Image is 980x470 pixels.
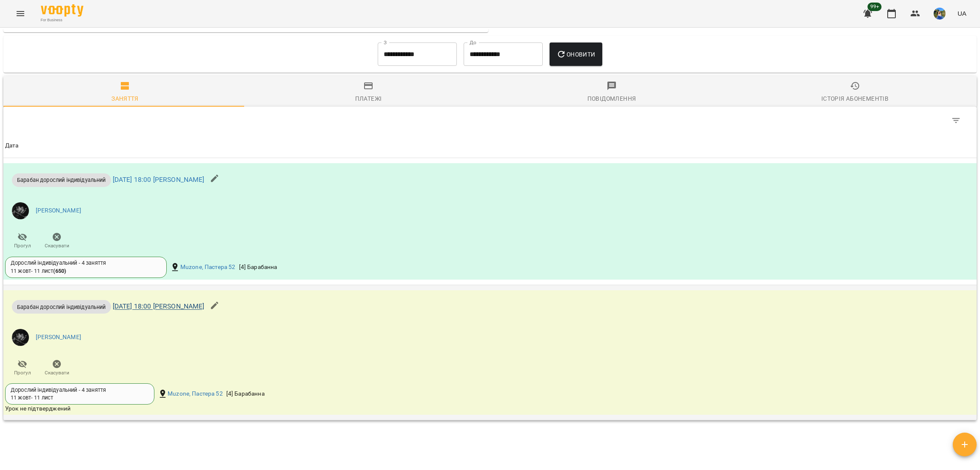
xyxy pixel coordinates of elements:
div: [4] Барабанна [225,388,266,400]
div: Заняття [111,93,139,104]
div: Дата [5,141,19,151]
div: Дорослий індивідуальний - 4 заняття11 жовт- 11 лист [5,383,154,405]
span: UA [957,9,966,18]
span: 99+ [868,3,882,11]
button: Скасувати [40,229,74,253]
img: Voopty Logo [41,4,83,17]
button: UA [954,6,970,21]
a: Muzone, Пастера 52 [180,263,236,272]
span: Прогул [14,242,31,249]
div: Дорослий індивідуальний - 4 заняття [11,386,149,394]
div: Sort [5,141,19,151]
b: ( 650 ) [53,268,66,274]
button: Оновити [550,42,602,66]
span: Скасувати [45,242,69,249]
img: 1e89187ef4379fa210f999b4f8978c3c.png [12,202,29,219]
div: Повідомлення [587,93,636,104]
div: Table Toolbar [3,107,977,134]
div: 11 жовт - 11 лист [11,394,53,402]
button: Прогул [5,229,40,253]
span: Барабан дорослий індивідуальний [12,176,111,184]
span: Скасувати [45,369,69,377]
span: Прогул [14,369,31,377]
div: [4] Барабанна [237,261,279,273]
div: Дорослий індивідуальний - 4 заняття11 жовт- 11 лист(650) [5,257,167,278]
button: Скасувати [40,356,74,380]
div: Урок не підтверджений [5,405,650,413]
button: Menu [10,3,31,24]
a: [PERSON_NAME] [36,207,81,215]
button: Фільтр [946,110,966,131]
a: [DATE] 18:00 [PERSON_NAME] [113,303,205,311]
span: For Business [41,17,83,23]
img: 0fc4f9d522d3542c56c5d1a1096ba97a.jpg [934,8,946,20]
button: Прогул [5,356,40,380]
a: [PERSON_NAME] [36,333,81,342]
img: 1e89187ef4379fa210f999b4f8978c3c.png [12,329,29,346]
div: Історія абонементів [821,93,889,104]
span: Оновити [556,49,595,59]
div: Дорослий індивідуальний - 4 заняття [11,259,161,267]
span: Барабан дорослий індивідуальний [12,303,111,311]
a: [DATE] 18:00 [PERSON_NAME] [113,176,205,184]
div: 11 жовт - 11 лист [11,267,66,275]
a: Muzone, Пастера 52 [168,390,223,398]
div: Платежі [355,93,382,104]
span: Дата [5,141,975,151]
